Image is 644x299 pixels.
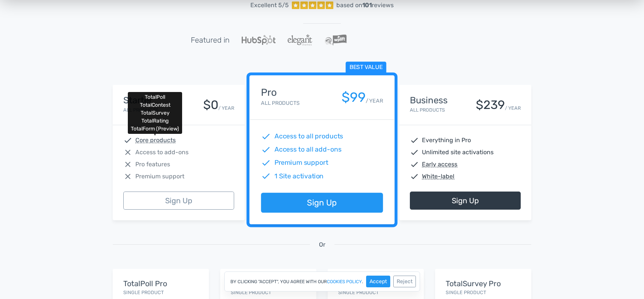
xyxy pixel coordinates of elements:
[123,107,158,113] small: All Products
[191,36,230,44] h5: Featured in
[123,172,132,181] span: close
[410,192,521,210] a: Sign Up
[410,107,445,113] small: All Products
[261,87,299,98] h4: Pro
[218,104,234,112] small: / YEAR
[261,171,271,181] span: check
[123,136,132,145] span: check
[274,171,324,181] span: 1 Site activation
[261,145,271,155] span: check
[242,35,276,45] img: Hubspot
[274,158,328,168] span: Premium support
[422,148,494,157] span: Unlimited site activations
[274,145,342,155] span: Access to all add-ons
[446,290,486,295] small: Single Product
[123,95,158,105] h4: Starter
[422,172,454,181] abbr: White-label
[366,97,383,105] small: / YEAR
[327,279,362,284] a: cookies policy
[261,100,299,106] small: All Products
[362,2,372,9] strong: 101
[224,271,420,291] div: By clicking "Accept", you agree with our .
[135,172,184,181] span: Premium support
[135,136,176,145] abbr: Core products
[250,1,289,10] span: Excellent 5/5
[476,98,505,112] div: $239
[288,34,312,46] img: ElegantThemes
[274,132,343,141] span: Access to all products
[128,92,182,134] div: TotalPoll TotalContest TotalSurvey TotalRating TotalForm (Preview)
[410,136,419,145] span: check
[135,160,170,169] span: Pro features
[261,132,271,141] span: check
[123,192,234,210] a: Sign Up
[393,276,416,287] button: Reject
[203,98,218,112] div: $0
[135,148,189,157] span: Access to add-ons
[319,240,325,249] span: Or
[342,90,366,105] div: $99
[410,160,419,169] span: check
[231,290,271,295] small: Single Product
[422,160,457,169] abbr: Early access
[422,136,471,145] span: Everything in Pro
[325,34,347,46] img: WPLift
[123,160,132,169] span: close
[123,148,132,157] span: close
[261,158,271,168] span: check
[410,95,448,105] h4: Business
[336,1,394,10] div: based on reviews
[123,290,164,295] small: Single Product
[346,62,386,74] span: Best value
[410,172,419,181] span: check
[366,276,390,287] button: Accept
[505,104,521,112] small: / YEAR
[261,193,383,213] a: Sign Up
[338,290,379,295] small: Single Product
[410,148,419,157] span: check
